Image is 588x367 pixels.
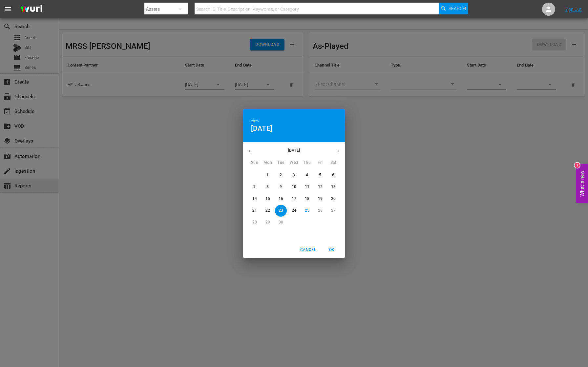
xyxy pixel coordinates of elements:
[314,169,326,181] button: 5
[319,172,321,178] p: 5
[266,184,269,190] p: 8
[275,169,287,181] button: 2
[4,5,12,13] span: menu
[314,193,326,205] button: 19
[249,193,261,205] button: 14
[262,181,274,193] button: 8
[275,160,287,166] span: Tue
[314,181,326,193] button: 12
[331,184,336,190] p: 13
[318,184,323,190] p: 12
[280,184,282,190] p: 9
[288,205,300,217] button: 24
[324,246,340,253] span: OK
[292,184,296,190] p: 10
[279,208,283,213] p: 23
[292,208,296,213] p: 24
[301,193,313,205] button: 18
[301,169,313,181] button: 4
[251,118,259,124] button: 2025
[262,169,274,181] button: 1
[249,160,261,166] span: Sun
[300,246,316,253] span: Cancel
[265,208,270,213] p: 22
[279,196,283,202] p: 16
[280,172,282,178] p: 2
[327,160,339,166] span: Sat
[262,205,274,217] button: 22
[327,193,339,205] button: 20
[266,172,269,178] p: 1
[306,172,308,178] p: 4
[305,184,309,190] p: 11
[252,208,257,213] p: 21
[327,169,339,181] button: 6
[288,169,300,181] button: 3
[331,196,336,202] p: 20
[249,181,261,193] button: 7
[321,244,342,255] button: OK
[253,184,256,190] p: 7
[288,193,300,205] button: 17
[575,163,580,168] div: 3
[301,160,313,166] span: Thu
[275,181,287,193] button: 9
[288,160,300,166] span: Wed
[301,181,313,193] button: 11
[288,181,300,193] button: 10
[275,193,287,205] button: 16
[327,181,339,193] button: 13
[305,196,309,202] p: 18
[275,205,287,217] button: 23
[318,196,323,202] p: 19
[314,160,326,166] span: Fri
[565,7,582,12] a: Sign Out
[256,147,332,153] p: [DATE]
[305,208,309,213] p: 25
[576,164,588,203] button: Open Feedback Widget
[265,196,270,202] p: 15
[298,244,319,255] button: Cancel
[449,3,466,14] span: Search
[301,205,313,217] button: 25
[262,160,274,166] span: Mon
[252,196,257,202] p: 14
[16,2,47,17] img: ans4CAIJ8jUAAAAAAAAAAAAAAAAAAAAAAAAgQb4GAAAAAAAAAAAAAAAAAAAAAAAAJMjXAAAAAAAAAAAAAAAAAAAAAAAAgAT5G...
[293,172,295,178] p: 3
[251,124,272,133] button: [DATE]
[249,205,261,217] button: 21
[292,196,296,202] p: 17
[262,193,274,205] button: 15
[332,172,334,178] p: 6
